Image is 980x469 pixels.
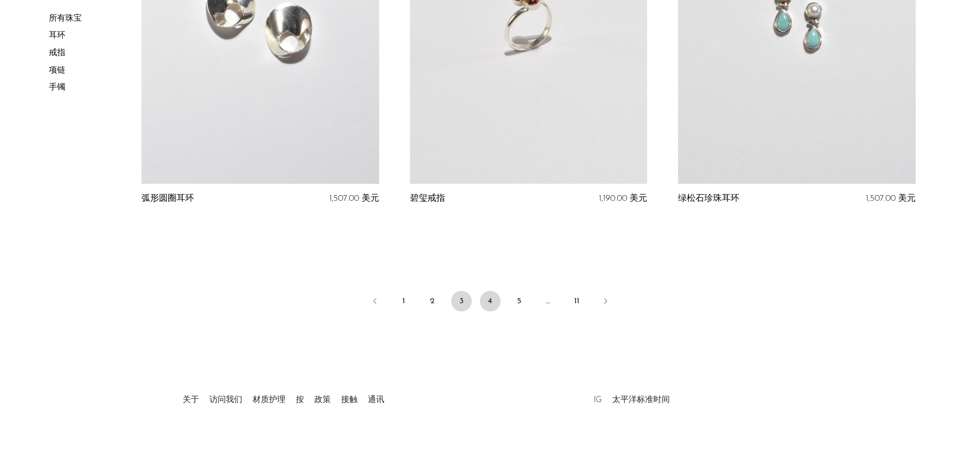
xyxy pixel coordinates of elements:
[480,291,501,311] a: 4
[430,297,435,305] font: 2
[599,194,647,203] font: 1,190.00 美元
[183,396,199,404] a: 关于
[509,291,529,311] a: 5
[612,396,670,404] a: 太平洋标准时间
[589,388,675,407] ul: 社交媒体
[459,297,464,305] font: 3
[49,32,65,40] a: 耳环
[365,291,385,314] a: 以前的
[594,396,602,404] a: IG
[177,388,389,407] ul: 快速链接
[49,49,65,57] a: 戒指
[488,297,492,305] font: 4
[141,194,194,203] font: 弧形圆圈耳环
[678,194,739,203] font: 绿松石珍珠耳环
[253,396,286,404] a: 材质护理
[209,396,242,404] a: 访问我们
[595,291,616,314] a: 下一个
[341,396,358,404] a: 接触
[678,194,739,203] a: 绿松石珍珠耳环
[368,396,384,404] a: 通讯
[329,194,379,203] font: 1,507.00 美元
[410,194,445,203] font: 碧玺戒指
[517,297,521,305] font: 5
[314,396,331,404] a: 政策
[574,297,579,305] font: 11
[410,194,445,203] a: 碧玺戒指
[49,14,82,23] a: 所有珠宝
[566,291,587,311] a: 11
[49,66,65,75] a: 项链
[866,194,916,203] font: 1,507.00 美元
[402,297,405,305] font: 1
[141,194,194,203] a: 弧形圆圈耳环
[422,291,443,311] a: 2
[546,297,550,305] font: …
[49,83,65,92] a: 手镯
[394,291,414,311] a: 1
[296,396,304,404] a: 按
